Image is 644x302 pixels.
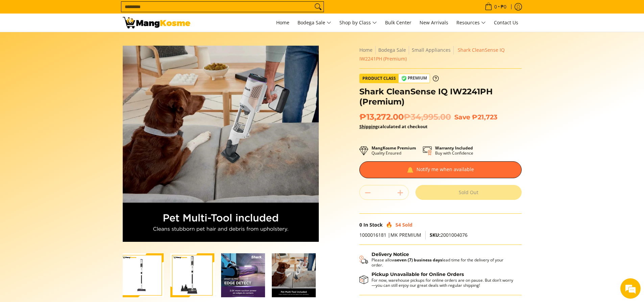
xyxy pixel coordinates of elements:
[493,4,498,9] span: 0
[294,14,335,32] a: Bodega Sale
[39,85,93,154] span: We're online!
[396,222,401,228] span: 54
[372,251,409,257] strong: Delivery Notice
[272,253,316,297] img: Shark CleanSense IQ IW2241PH (Premium)-4
[276,19,289,26] span: Home
[111,3,127,20] div: Minimize live chat window
[123,46,319,242] img: Shark CleanSense IQ IW2241PH (Premium)
[420,19,448,26] span: New Arrivals
[454,113,470,121] span: Save
[336,14,380,32] a: Shop by Class
[395,257,442,263] strong: seven (7) business days
[372,257,515,268] p: Please allow lead time for the delivery of your order.
[359,123,378,130] a: Shipping
[494,19,518,26] span: Contact Us
[359,232,421,238] span: 1000016181 |MK PREMIUM
[297,19,331,27] span: Bodega Sale
[472,113,497,121] span: ₱21,723
[359,123,428,130] strong: calculated at checkout
[363,222,383,228] span: In Stock
[412,47,451,53] a: Small Appliances
[372,145,416,156] p: Quality Ensured
[339,19,377,27] span: Shop by Class
[359,87,522,107] h1: Shark CleanSense IQ IW2241PH (Premium)
[430,232,468,238] span: 2001004076
[382,14,415,32] a: Bulk Center
[491,14,522,32] a: Contact Us
[170,253,214,297] img: Shark CleanSense IQ IW2241PH (Premium)-2
[123,17,190,28] img: BUY This Shark CleanSense IQ Cordless Vacuum (Premium) l Mang Kosme
[273,14,293,32] a: Home
[483,3,508,10] span: •
[378,47,406,53] a: Bodega Sale
[385,19,411,26] span: Bulk Center
[402,222,412,228] span: Sold
[313,2,324,12] button: Search
[435,145,473,151] strong: Warranty Included
[359,74,439,83] a: Product Class Premium
[35,38,114,47] div: Chat with us now
[221,253,265,297] img: Shark CleanSense IQ IW2241PH (Premium)-3
[456,19,486,27] span: Resources
[360,74,399,83] span: Product Class
[399,74,430,83] span: Premium
[359,112,451,122] span: ₱13,272.00
[372,145,416,151] strong: MangKosme Premium
[500,4,507,9] span: ₱0
[401,76,407,81] img: premium-badge-icon.webp
[359,252,515,268] button: Shipping & Delivery
[372,278,515,288] p: For now, warehouse pickups for online orders are on pause. But don’t worry—you can still enjoy ou...
[359,46,522,63] nav: Breadcrumbs
[404,112,451,122] del: ₱34,995.00
[372,271,464,277] strong: Pickup Unavailable for Online Orders
[3,185,129,208] textarea: Type your message and hit 'Enter'
[435,145,473,156] p: Buy with Confidence
[416,14,452,32] a: New Arrivals
[197,14,522,32] nav: Main Menu
[359,222,362,228] span: 0
[359,47,373,53] a: Home
[359,47,505,62] span: Shark CleanSense IQ IW2241PH (Premium)
[430,232,440,238] span: SKU:
[120,253,164,297] img: shark-cleansense-cordless-stick-vacuum-front-full-view-mang-kosme
[453,14,489,32] a: Resources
